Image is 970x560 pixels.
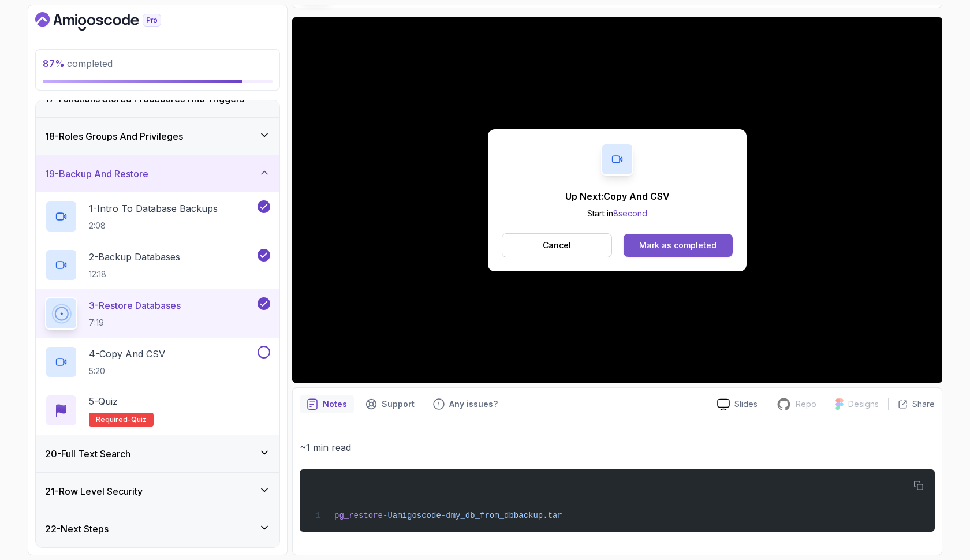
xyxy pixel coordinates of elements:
button: notes button [300,395,354,413]
button: 21-Row Level Security [36,473,279,510]
a: Slides [708,398,767,410]
span: my_db_from_db [451,511,514,520]
p: Share [912,398,935,410]
span: Required- [96,415,131,424]
span: completed [43,58,113,69]
button: 4-Copy And CSV5:20 [45,346,270,378]
p: Slides [734,398,758,410]
p: Up Next: Copy And CSV [565,189,670,203]
button: 18-Roles Groups And Privileges [36,118,279,155]
p: 12:18 [89,268,180,280]
span: pg_restore [334,511,383,520]
span: 87 % [43,58,65,69]
span: amigoscode [393,511,441,520]
h3: 18 - Roles Groups And Privileges [45,129,183,143]
button: 5-QuizRequired-quiz [45,394,270,427]
button: Mark as completed [624,234,733,257]
p: Notes [323,398,347,410]
h3: 19 - Backup And Restore [45,167,148,181]
p: 3 - Restore Databases [89,298,181,312]
p: Any issues? [449,398,498,410]
p: 5:20 [89,365,165,377]
span: 8 second [613,208,647,218]
p: Designs [848,398,879,410]
p: Repo [796,398,816,410]
p: Start in [565,208,670,219]
button: 3-Restore Databases7:19 [45,297,270,330]
p: 5 - Quiz [89,394,118,408]
h3: 21 - Row Level Security [45,484,143,498]
button: Support button [359,395,421,413]
button: Feedback button [426,395,505,413]
div: Mark as completed [639,240,717,251]
p: Cancel [543,240,571,251]
p: 1 - Intro To Database Backups [89,201,218,215]
span: -U [383,511,393,520]
p: 2:08 [89,220,218,232]
a: Dashboard [35,12,188,31]
p: Support [382,398,415,410]
p: 4 - Copy And CSV [89,347,165,361]
p: 2 - Backup Databases [89,250,180,264]
h3: 20 - Full Text Search [45,447,130,461]
h3: 22 - Next Steps [45,522,109,536]
button: 2-Backup Databases12:18 [45,249,270,281]
p: ~1 min read [300,439,935,456]
button: 19-Backup And Restore [36,155,279,192]
button: Cancel [502,233,612,257]
button: 22-Next Steps [36,510,279,547]
span: -d [441,511,451,520]
p: 7:19 [89,317,181,328]
span: backup.tar [514,511,562,520]
button: Share [888,398,935,410]
iframe: 3 - Restore Databases [292,17,942,383]
button: 20-Full Text Search [36,435,279,472]
button: 1-Intro To Database Backups2:08 [45,200,270,233]
span: quiz [131,415,147,424]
